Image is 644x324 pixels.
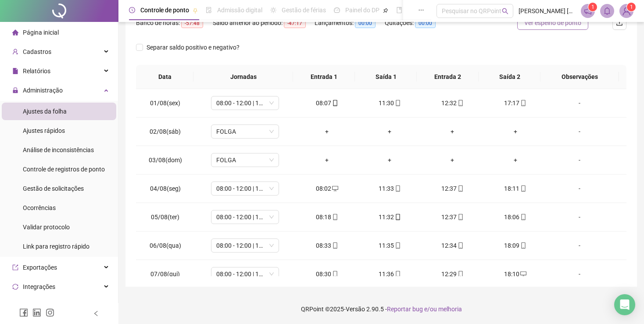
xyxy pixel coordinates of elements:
th: Saída 2 [479,65,540,89]
img: 40352 [620,4,633,18]
span: dashboard [334,7,340,13]
span: Gestão de solicitações [23,185,84,192]
span: mobile [331,242,338,249]
span: mobile [394,242,401,249]
span: Separar saldo positivo e negativo? [143,43,243,52]
span: Controle de registros de ponto [23,166,105,173]
span: -57:48 [181,18,203,28]
span: Ver espelho de ponto [524,18,581,28]
div: - [554,241,605,250]
span: 06/08(qua) [150,242,181,249]
span: mobile [519,242,526,249]
span: pushpin [383,8,388,13]
span: mobile [519,100,526,106]
div: - [554,184,605,193]
span: desktop [519,271,526,277]
div: - [554,98,605,108]
span: export [12,264,18,271]
div: 11:32 [365,212,414,222]
div: + [303,155,351,165]
span: 1 [630,4,633,10]
div: 08:33 [303,241,351,250]
span: Cadastros [23,48,51,55]
div: Quitações: [385,18,446,28]
span: 08:00 - 12:00 | 13:00 - 17:00 [216,96,274,110]
div: 08:18 [303,212,351,222]
span: lock [12,87,18,93]
span: 07/08(qui) [150,271,180,278]
span: instagram [46,308,54,317]
span: Ocorrências [23,204,56,211]
div: + [303,127,351,136]
span: 08:00 - 12:00 | 13:00 - 18:00 [216,210,274,224]
span: 01/08(sex) [150,100,180,107]
div: - [554,269,605,279]
span: mobile [519,185,526,192]
th: Entrada 2 [417,65,479,89]
div: + [428,155,477,165]
div: Saldo anterior ao período: [213,18,315,28]
span: upload [616,19,623,26]
div: 08:30 [303,269,351,279]
span: Validar protocolo [23,224,70,231]
span: 03/08(dom) [149,157,182,164]
span: Link para registro rápido [23,243,89,250]
span: mobile [457,100,464,106]
div: 11:33 [365,184,414,193]
div: - [554,127,605,136]
div: Banco de horas: [136,18,213,28]
span: Gestão de férias [282,7,326,14]
span: Análise de inconsistências [23,146,94,153]
span: mobile [331,271,338,277]
span: Reportar bug e/ou melhoria [387,306,462,313]
div: 17:17 [491,98,540,108]
div: 18:11 [491,184,540,193]
span: bell [603,7,611,15]
span: facebook [19,308,28,317]
span: Integrações [23,283,55,290]
div: 18:06 [491,212,540,222]
sup: Atualize o seu contato no menu Meus Dados [627,3,636,11]
span: FOLGA [216,153,274,167]
div: - [554,155,605,165]
div: Open Intercom Messenger [614,294,635,315]
span: -47:17 [284,18,306,28]
span: mobile [457,185,464,192]
span: mobile [457,214,464,220]
span: Versão [346,306,365,313]
span: Controle de ponto [140,7,189,14]
span: mobile [394,185,401,192]
div: 18:10 [491,269,540,279]
span: Exportações [23,264,57,271]
div: - [554,212,605,222]
span: 00:00 [355,18,376,28]
span: clock-circle [129,7,135,13]
div: 11:36 [365,269,414,279]
div: 12:34 [428,241,477,250]
span: 00:00 [415,18,436,28]
span: left [93,310,99,317]
span: 1 [591,4,594,10]
span: Relatórios [23,68,50,75]
span: Administração [23,87,63,94]
div: 11:35 [365,241,414,250]
span: mobile [331,214,338,220]
span: notification [584,7,592,15]
div: 11:30 [365,98,414,108]
span: Ajustes rápidos [23,127,65,134]
div: 12:32 [428,98,477,108]
div: 08:02 [303,184,351,193]
div: 12:37 [428,212,477,222]
sup: 1 [588,3,597,11]
th: Jornadas [193,65,293,89]
span: Ajustes da folha [23,108,67,115]
span: FOLGA [216,125,274,138]
span: ellipsis [418,7,424,13]
span: pushpin [193,8,198,13]
span: 08:00 - 12:00 | 13:00 - 18:00 [216,267,274,281]
span: sync [12,284,18,290]
span: 04/08(seg) [150,185,181,192]
span: linkedin [32,308,41,317]
span: sun [270,7,276,13]
div: 08:07 [303,98,351,108]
